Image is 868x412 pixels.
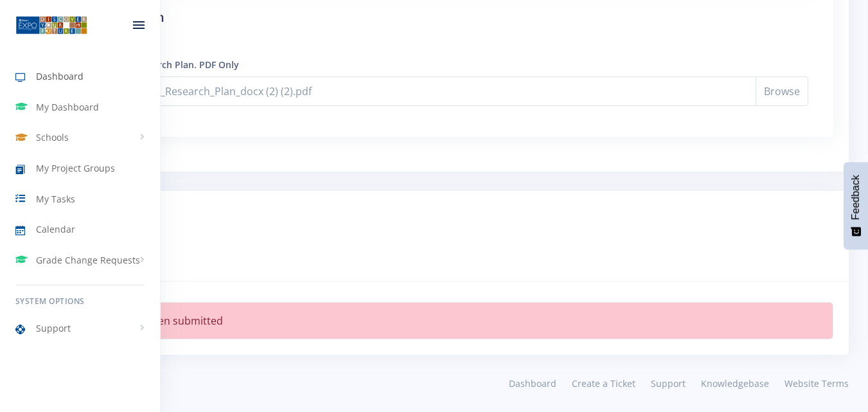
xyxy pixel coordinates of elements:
a: Support [643,374,693,393]
span: Calendar [36,222,75,236]
div: © 2025 [19,377,425,390]
span: My Dashboard [36,100,99,114]
h2: Research Plan [75,8,808,27]
a: Dashboard [501,374,564,393]
span: Support [36,321,71,335]
li: No projects have been submitted [50,302,833,339]
span: Feedback [850,175,862,220]
a: Create a Ticket [564,374,643,393]
span: My Tasks [36,192,75,206]
span: Grade Change Requests [36,253,140,267]
h6: System Options [15,296,145,307]
h6: View Projects Submitted [35,236,833,253]
a: Website Terms [777,374,849,393]
a: Knowledgebase [693,374,777,393]
span: My Project Groups [36,161,115,175]
img: ... [15,15,87,35]
span: Schools [36,130,69,144]
h3: Project Step III [35,204,833,220]
span: Dashboard [36,69,84,83]
button: Feedback - Show survey [844,162,868,249]
span: Knowledgebase [701,377,769,390]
